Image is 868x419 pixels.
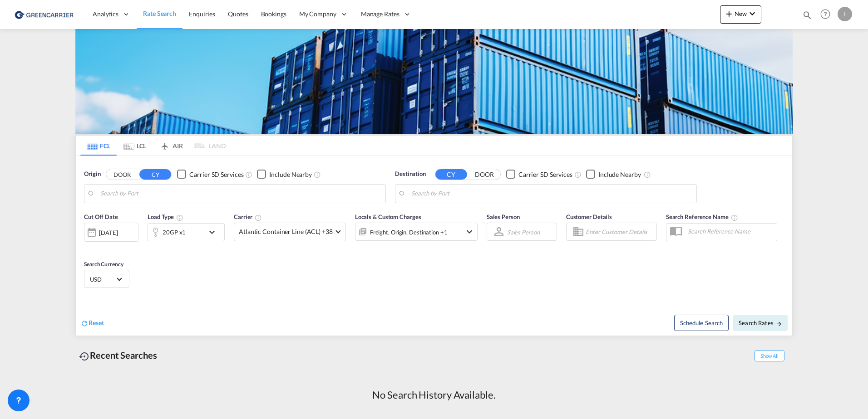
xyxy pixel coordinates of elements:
[99,229,118,237] div: [DATE]
[838,7,852,21] div: I
[89,273,124,286] md-select: Select Currency: $ USDUnited States Dollar
[435,169,467,180] button: CY
[411,187,692,200] input: Search by Port
[574,171,582,178] md-icon: Unchecked: Search for CY (Container Yard) services for all selected carriers.Checked : Search for...
[234,213,262,220] span: Carrier
[90,275,115,283] span: USD
[747,8,758,19] md-icon: icon-chevron-down
[117,136,153,156] md-tab-item: LCL
[802,10,812,24] div: icon-magnify
[100,187,381,200] input: Search by Port
[586,225,654,239] input: Enter Customer Details
[355,213,421,220] span: Locals & Custom Charges
[269,170,312,179] div: Include Nearby
[776,321,782,327] md-icon: icon-arrow-right
[314,171,321,178] md-icon: Unchecked: Ignores neighbouring ports when fetching rates.Checked : Includes neighbouring ports w...
[644,171,651,178] md-icon: Unchecked: Ignores neighbouring ports when fetching rates.Checked : Includes neighbouring ports w...
[84,213,118,220] span: Cut Off Date
[245,171,252,178] md-icon: Unchecked: Search for CY (Container Yard) services for all selected carriers.Checked : Search for...
[153,136,189,156] md-tab-item: AIR
[299,10,336,19] span: My Company
[818,6,833,22] span: Help
[139,169,171,180] button: CY
[724,8,735,19] md-icon: icon-plus 400-fg
[80,136,226,156] md-pagination-wrapper: Use the left and right arrow keys to navigate between tabs
[566,213,612,220] span: Customer Details
[84,223,138,242] div: [DATE]
[239,227,333,236] span: Atlantic Container Line (ACL) +38
[683,224,777,238] input: Search Reference Name
[189,10,215,18] span: Enquiries
[355,223,478,241] div: Freight Origin Destination Factory Stuffingicon-chevron-down
[361,10,399,19] span: Manage Rates
[724,10,758,17] span: New
[818,6,838,23] div: Help
[176,214,183,221] md-icon: icon-information-outline
[159,141,170,147] md-icon: icon-airplane
[733,315,788,331] button: Search Ratesicon-arrow-right
[80,319,89,327] md-icon: icon-refresh
[739,319,782,326] span: Search Rates
[14,4,75,24] img: d0347a508afe11efaf4841583bf50be4.png
[106,169,138,180] button: DOOR
[80,318,104,328] div: icon-refreshReset
[79,351,90,362] md-icon: icon-backup-restore
[228,10,248,18] span: Quotes
[720,5,761,24] button: icon-plus 400-fgNewicon-chevron-down
[84,261,123,268] span: Search Currency
[148,223,225,241] div: 20GP x1icon-chevron-down
[75,29,793,134] img: GreenCarrierFCL_LCL.png
[755,350,784,361] span: Show All
[487,213,520,220] span: Sales Person
[674,315,729,331] button: Note: By default Schedule search will only considerorigin ports, destination ports and cut off da...
[506,170,572,179] md-checkbox: Checkbox No Ink
[598,170,641,179] div: Include Nearby
[469,169,500,180] button: DOOR
[148,213,183,220] span: Load Type
[731,214,738,221] md-icon: Your search will be saved by the below given name
[257,170,312,179] md-checkbox: Checkbox No Ink
[189,170,243,179] div: Carrier SD Services
[370,226,448,239] div: Freight Origin Destination Factory Stuffing
[666,213,738,220] span: Search Reference Name
[464,226,475,237] md-icon: icon-chevron-down
[163,226,186,239] div: 20GP x1
[506,225,541,239] md-select: Sales Person
[207,227,222,238] md-icon: icon-chevron-down
[80,136,117,156] md-tab-item: FCL
[802,10,812,20] md-icon: icon-magnify
[84,170,100,179] span: Origin
[255,214,262,221] md-icon: The selected Trucker/Carrierwill be displayed in the rate results If the rates are from another f...
[75,345,161,365] div: Recent Searches
[89,319,104,326] span: Reset
[261,10,286,18] span: Bookings
[372,388,495,402] div: No Search History Available.
[84,241,91,253] md-datepicker: Select
[93,10,118,19] span: Analytics
[76,156,792,336] div: Origin DOOR CY Checkbox No InkUnchecked: Search for CY (Container Yard) services for all selected...
[143,10,176,17] span: Rate Search
[586,170,641,179] md-checkbox: Checkbox No Ink
[177,170,243,179] md-checkbox: Checkbox No Ink
[518,170,572,179] div: Carrier SD Services
[395,170,426,179] span: Destination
